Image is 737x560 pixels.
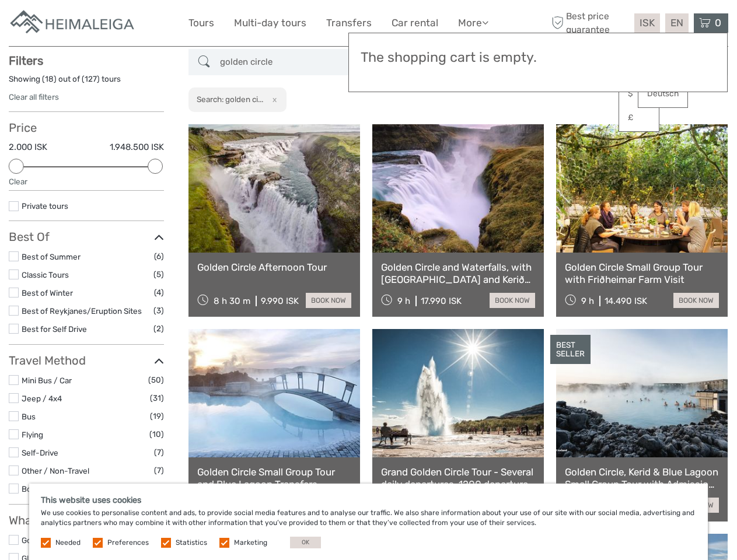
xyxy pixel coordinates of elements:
[290,537,321,548] button: OK
[22,201,68,211] a: Private tours
[9,121,164,135] h3: Price
[22,448,58,457] a: Self-Drive
[176,538,207,548] label: Statistics
[234,538,267,548] label: Marketing
[148,373,164,387] span: (50)
[673,293,719,308] a: book now
[361,50,715,66] h3: The shopping cart is empty.
[22,535,69,545] a: Golden Circle
[150,391,164,405] span: (31)
[153,268,164,281] span: (5)
[154,446,164,459] span: (7)
[9,176,164,187] div: Clear
[490,293,535,308] a: book now
[665,13,689,33] div: EN
[85,73,97,85] label: 127
[381,466,535,490] a: Grand Golden Circle Tour - Several daily departures, 1200 departure is 7hrs and does not include ...
[397,296,410,306] span: 9 h
[153,322,164,335] span: (2)
[45,73,54,85] label: 18
[234,15,306,32] a: Multi-day tours
[41,495,696,505] h5: This website uses cookies
[22,324,87,334] a: Best for Self Drive
[550,335,591,364] div: BEST SELLER
[22,430,43,439] a: Flying
[22,484,39,494] a: Boat
[605,296,647,306] div: 14.490 ISK
[188,15,214,32] a: Tours
[153,482,164,495] span: (3)
[134,18,148,32] button: Open LiveChat chat widget
[306,293,351,308] a: book now
[9,54,43,68] strong: Filters
[107,538,149,548] label: Preferences
[22,252,81,261] a: Best of Summer
[110,141,164,153] label: 1.948.500 ISK
[381,261,535,285] a: Golden Circle and Waterfalls, with [GEOGRAPHIC_DATA] and Kerið in small group
[149,428,164,441] span: (10)
[197,261,351,273] a: Golden Circle Afternoon Tour
[565,466,719,490] a: Golden Circle, Kerid & Blue Lagoon Small Group Tour with Admission Ticket
[154,286,164,299] span: (4)
[619,107,659,128] a: £
[392,15,438,32] a: Car rental
[154,250,164,263] span: (6)
[619,83,659,104] a: $
[9,141,47,153] label: 2.000 ISK
[22,466,89,475] a: Other / Non-Travel
[638,83,687,104] a: Deutsch
[214,296,250,306] span: 8 h 30 m
[421,296,462,306] div: 17.990 ISK
[153,304,164,317] span: (3)
[565,261,719,285] a: Golden Circle Small Group Tour with Friðheimar Farm Visit
[22,394,62,403] a: Jeep / 4x4
[9,92,59,101] a: Clear all filters
[326,15,372,32] a: Transfers
[713,17,723,29] span: 0
[22,412,36,421] a: Bus
[29,484,708,560] div: We use cookies to personalise content and ads, to provide social media features and to analyse ou...
[261,296,299,306] div: 9.990 ISK
[154,464,164,477] span: (7)
[9,353,164,367] h3: Travel Method
[22,306,142,316] a: Best of Reykjanes/Eruption Sites
[9,73,164,92] div: Showing ( ) out of ( ) tours
[22,288,73,297] a: Best of Winter
[22,376,72,385] a: Mini Bus / Car
[22,270,69,279] a: Classic Tours
[9,9,137,37] img: Apartments in Reykjavik
[458,15,488,32] a: More
[197,94,263,104] h2: Search: golden ci...
[581,296,594,306] span: 9 h
[16,20,132,30] p: We're away right now. Please check back later!
[9,230,164,244] h3: Best Of
[215,52,354,72] input: SEARCH
[197,466,351,490] a: Golden Circle Small Group Tour and Blue Lagoon Transfers
[55,538,81,548] label: Needed
[265,93,281,106] button: x
[9,513,164,527] h3: What do you want to see?
[150,409,164,423] span: (19)
[640,17,655,29] span: ISK
[549,10,631,36] span: Best price guarantee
